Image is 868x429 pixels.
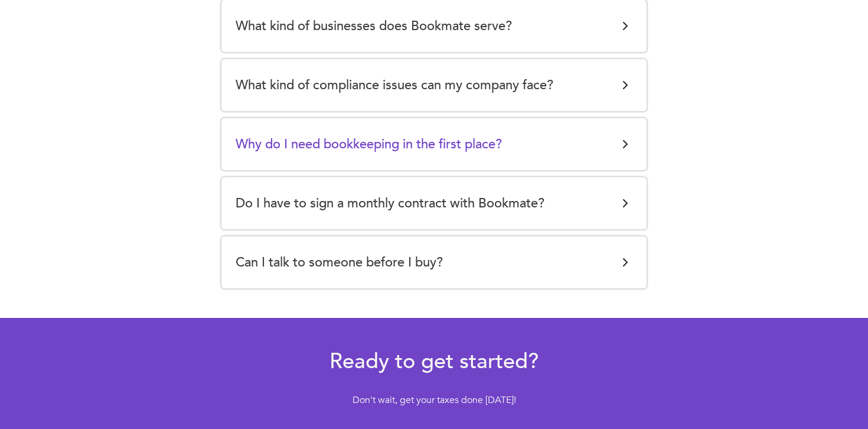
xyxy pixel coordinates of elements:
[285,394,583,412] div: Don't wait, get your taxes done [DATE]!
[236,251,443,274] h5: Can I talk to someone before I buy?
[236,14,512,38] h5: What kind of businesses does Bookmate serve?
[236,191,544,215] h5: Do I have to sign a monthly contract with Bookmate?
[236,73,553,97] h5: What kind of compliance issues can my company face?
[285,347,583,376] h3: Ready to get started?
[236,132,502,156] h5: Why do I need bookkeeping in the first place?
